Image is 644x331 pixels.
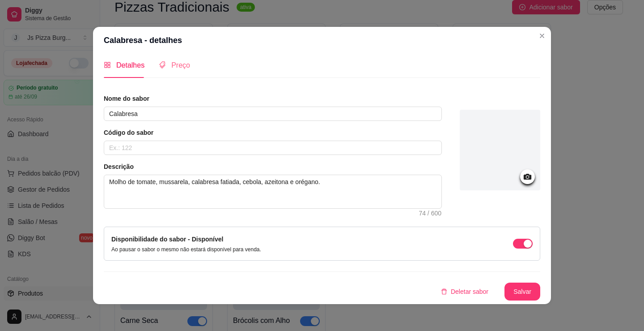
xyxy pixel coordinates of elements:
[104,141,442,155] input: Ex.: 122
[104,175,441,208] textarea: Molho de tomate, mussarela, calabresa fatiada, cebola, azeitona e orégano.
[535,29,549,43] button: Close
[93,27,551,54] header: Calabresa - detalhes
[111,236,223,243] label: Disponibilidade do sabor - Disponível
[434,283,496,301] button: deleteDeletar sabor
[104,61,111,69] span: appstore
[116,61,144,69] span: Detalhes
[111,246,261,253] p: Ao pausar o sabor o mesmo não estará disponível para venda.
[159,61,166,69] span: tags
[104,128,442,137] article: Código do sabor
[441,288,447,295] span: delete
[104,94,442,103] article: Nome do sabor
[104,162,442,171] article: Descrição
[171,61,190,69] span: Preço
[104,107,442,121] input: Ex.: Calabresa acebolada
[504,283,540,301] button: Salvar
